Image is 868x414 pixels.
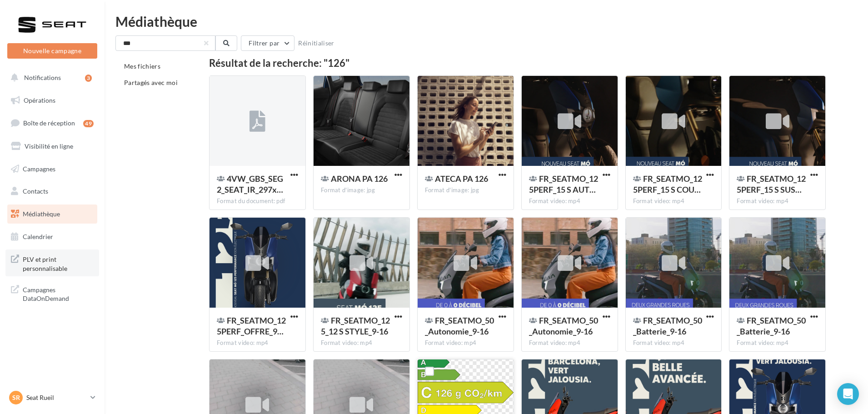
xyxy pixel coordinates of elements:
button: Notifications 3 [5,68,95,87]
a: Visibilité en ligne [5,137,99,156]
div: Résultat de la recherche: "126" [209,58,826,68]
a: Contacts [5,182,99,201]
div: Format video: mp4 [217,339,298,347]
a: SR Seat Rueil [7,389,97,406]
div: Open Intercom Messenger [837,383,859,405]
div: Médiathèque [115,15,857,28]
span: Boîte de réception [23,119,75,127]
div: Format video: mp4 [633,339,714,347]
div: Format video: mp4 [737,339,818,347]
div: 3 [85,75,92,82]
span: SR [12,393,20,402]
span: FR_SEATMO_125_12 S STYLE_9-16 [321,315,390,336]
span: FR_SEATMO_50_Autonomie_9-16 [425,315,494,336]
span: Campagnes [23,165,55,172]
span: FR_SEATMO_125PERF_15 S COULEURS_9-16 [633,174,702,195]
span: Médiathèque [23,210,60,218]
span: Contacts [23,187,48,195]
div: Format video: mp4 [529,197,610,205]
div: Format d'image: jpg [321,186,402,195]
span: Campagnes DataOnDemand [23,284,94,303]
div: Format video: mp4 [529,339,610,347]
button: Nouvelle campagne [7,43,97,59]
div: Format d'image: jpg [425,186,506,195]
span: FR_SEATMO_50_Batterie_9-16 [633,315,702,336]
div: 49 [83,120,94,127]
a: PLV et print personnalisable [5,249,99,276]
span: Visibilité en ligne [25,142,73,150]
span: Notifications [24,74,61,81]
div: Format video: mp4 [321,339,402,347]
span: FR_SEATMO_50_Batterie_9-16 [737,315,806,336]
div: Format video: mp4 [425,339,506,347]
div: Format video: mp4 [633,197,714,205]
a: Campagnes [5,160,99,179]
span: PLV et print personnalisable [23,253,94,273]
span: ARONA PA 126 [331,174,388,184]
span: FR_SEATMO_50_Autonomie_9-16 [529,315,598,336]
button: Filtrer par [241,35,294,51]
button: Réinitialiser [294,38,338,49]
a: Campagnes DataOnDemand [5,280,99,307]
div: Format video: mp4 [737,197,818,205]
a: Boîte de réception49 [5,113,99,133]
span: Opérations [24,96,55,104]
span: ATECA PA 126 [435,174,488,184]
a: Calendrier [5,227,99,246]
span: Partagés avec moi [124,79,178,86]
span: FR_SEATMO_125PERF_15 S AUTONOMIE_9-16 [529,174,598,195]
a: Médiathèque [5,205,99,224]
span: Calendrier [23,233,53,240]
div: Format du document: pdf [217,197,298,205]
a: Opérations [5,91,99,110]
span: FR_SEATMO_125PERF_15 S SUSPENSION_9-16 [737,174,806,195]
p: Seat Rueil [26,393,87,402]
span: FR_SEATMO_125PERF_OFFRE_9-16 [217,315,286,336]
span: Mes fichiers [124,62,160,70]
span: 4VW_GBS_SEG2_SEAT_IR_297x210_E8 [217,174,283,195]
